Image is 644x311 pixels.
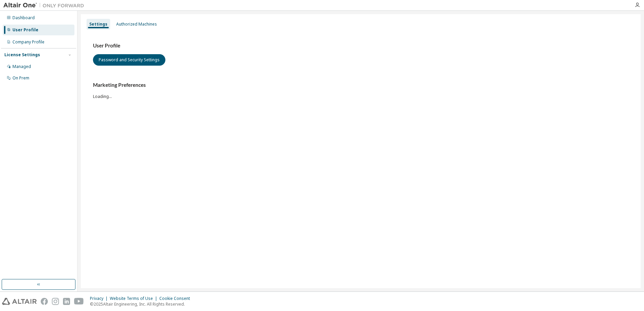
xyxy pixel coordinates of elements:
img: facebook.svg [41,298,48,305]
h3: Marketing Preferences [93,82,629,89]
div: Dashboard [12,15,35,21]
div: Settings [89,22,107,27]
div: Managed [12,64,31,69]
div: License Settings [4,52,40,58]
div: Cookie Consent [159,296,194,301]
img: Altair One [3,2,88,9]
div: Website Terms of Use [110,296,159,301]
div: Privacy [90,296,110,301]
img: instagram.svg [52,298,59,305]
div: Authorized Machines [116,22,157,27]
p: © 2025 Altair Engineering, Inc. All Rights Reserved. [90,301,194,307]
div: Loading... [93,82,629,99]
div: User Profile [12,27,38,33]
div: Company Profile [12,39,44,45]
div: On Prem [12,75,29,81]
img: linkedin.svg [63,298,70,305]
button: Password and Security Settings [93,54,165,66]
h3: User Profile [93,42,629,49]
img: altair_logo.svg [2,298,37,305]
img: youtube.svg [74,298,84,305]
